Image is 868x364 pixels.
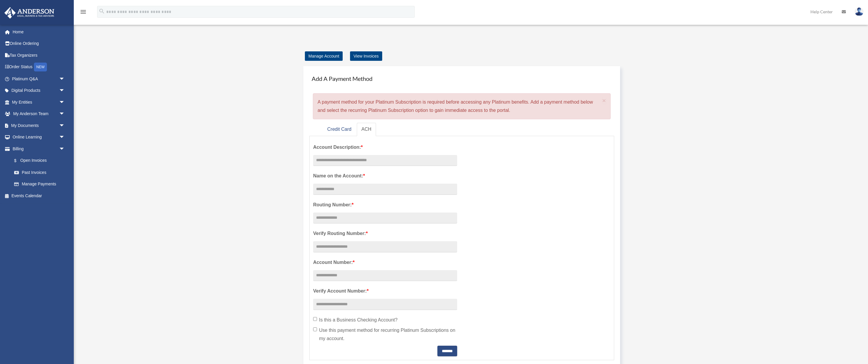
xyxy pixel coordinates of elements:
i: search [99,8,105,14]
img: User Pic [855,7,864,16]
label: Routing Number: [313,201,457,209]
a: Manage Account [305,51,343,61]
span: arrow_drop_down [59,96,71,108]
span: arrow_drop_down [59,120,71,132]
a: Platinum Q&Aarrow_drop_down [4,73,74,85]
a: Online Learningarrow_drop_down [4,131,74,143]
a: My Entitiesarrow_drop_down [4,96,74,108]
a: Online Ordering [4,38,74,50]
span: arrow_drop_down [59,143,71,155]
span: arrow_drop_down [59,131,71,143]
span: × [602,97,606,104]
label: Verify Account Number: [313,287,457,295]
a: Tax Organizers [4,49,74,61]
a: My Documentsarrow_drop_down [4,120,74,131]
a: Order StatusNEW [4,61,74,73]
a: Events Calendar [4,190,74,202]
a: Credit Card [323,123,356,136]
a: Past Invoices [8,167,74,178]
span: arrow_drop_down [59,108,71,120]
label: Name on the Account: [313,172,457,180]
a: View Invoices [350,51,382,61]
a: Home [4,26,74,38]
input: Is this a Business Checking Account? [313,317,317,321]
img: Anderson Advisors Platinum Portal [3,7,56,19]
label: Account Description: [313,143,457,151]
a: My Anderson Teamarrow_drop_down [4,108,74,120]
a: menu [80,10,87,15]
button: Close [602,97,606,104]
span: arrow_drop_down [59,85,71,97]
span: $ [17,157,20,164]
label: Is this a Business Checking Account? [313,316,457,324]
a: Digital Productsarrow_drop_down [4,85,74,97]
a: Billingarrow_drop_down [4,143,74,155]
label: Verify Routing Number: [313,229,457,238]
a: ACH [357,123,376,136]
i: menu [80,8,87,15]
h4: Add A Payment Method [309,72,614,85]
label: Account Number: [313,258,457,267]
label: Use this payment method for recurring Platinum Subscriptions on my account. [313,326,457,343]
div: NEW [34,63,47,71]
a: Manage Payments [8,178,71,190]
input: Use this payment method for recurring Platinum Subscriptions on my account. [313,327,317,331]
a: $Open Invoices [8,155,74,167]
span: arrow_drop_down [59,73,71,85]
div: A payment method for your Platinum Subscription is required before accessing any Platinum benefit... [313,93,611,119]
